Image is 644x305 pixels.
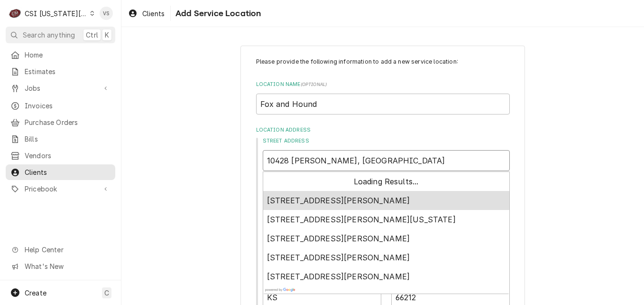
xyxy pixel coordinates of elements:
a: Go to Help Center [6,242,115,257]
span: Help Center [25,245,110,255]
div: Loading Results... [263,172,509,191]
button: Search anythingCtrlK [6,27,115,43]
label: Location Name [256,81,510,88]
span: Pricebook [25,184,96,194]
a: Go to What's New [6,258,115,274]
span: [STREET_ADDRESS][PERSON_NAME] [267,196,410,205]
span: [STREET_ADDRESS][PERSON_NAME] [267,253,410,262]
span: C [104,288,109,298]
div: CSI Kansas City's Avatar [9,7,22,20]
input: Nickname, Franchise ID, etc. [256,94,510,114]
a: Clients [6,164,115,180]
label: Street Address [263,137,510,145]
span: Vendors [25,151,110,161]
a: Go to Pricebook [6,181,115,197]
span: Clients [25,167,110,177]
span: [STREET_ADDRESS][PERSON_NAME] [267,272,410,281]
span: Search anything [23,30,75,40]
a: Home [6,47,115,63]
p: Please provide the following information to add a new service location: [256,57,510,66]
a: Bills [6,131,115,147]
span: Purchase Orders [25,117,110,127]
span: Jobs [25,83,96,93]
div: Street Address [263,137,510,171]
a: Go to Jobs [6,80,115,96]
img: powered_by_google_on_white_hdpi.png [265,288,295,292]
div: Vicky Stuesse's Avatar [100,7,113,20]
a: Clients [124,6,168,21]
span: Create [25,289,46,297]
label: Location Address [256,126,510,134]
div: CSI [US_STATE][GEOGRAPHIC_DATA] [25,9,87,19]
span: Bills [25,134,110,144]
span: Add Service Location [173,7,261,20]
span: What's New [25,261,110,271]
span: [STREET_ADDRESS][PERSON_NAME] [267,234,410,243]
span: Ctrl [86,30,98,40]
a: Purchase Orders [6,114,115,130]
a: Vendors [6,148,115,163]
span: Clients [142,9,165,19]
span: Invoices [25,101,110,111]
span: ( optional ) [301,82,327,87]
span: Estimates [25,67,110,76]
div: C [9,7,22,20]
a: Estimates [6,64,115,79]
span: Home [25,50,110,60]
span: K [105,30,109,40]
a: Invoices [6,98,115,114]
span: [STREET_ADDRESS][PERSON_NAME][US_STATE] [267,215,456,224]
div: VS [100,7,113,20]
div: Location Name [256,81,510,114]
